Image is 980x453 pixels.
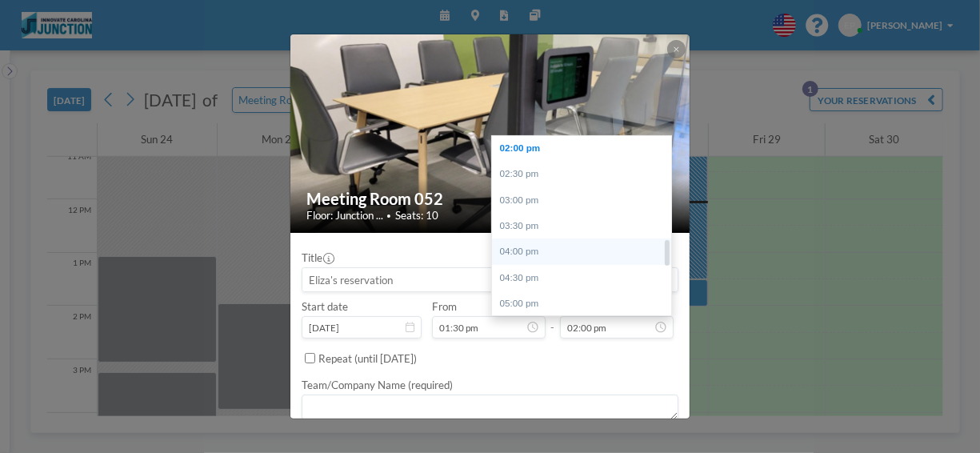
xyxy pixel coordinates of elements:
label: Start date [302,300,348,314]
h2: Meeting Room 052 [306,189,674,209]
span: Floor: Junction ... [306,209,383,222]
div: 02:30 pm [492,161,679,186]
label: Repeat (until [DATE]) [318,352,417,366]
input: Eliza's reservation [302,268,678,291]
div: 02:00 pm [492,135,679,161]
div: 05:00 pm [492,291,679,316]
div: 03:00 pm [492,187,679,213]
div: 04:30 pm [492,265,679,291]
img: 537.jpg [290,34,690,235]
label: Team/Company Name (required) [302,379,453,392]
span: • [386,210,391,221]
span: - [550,305,554,335]
div: 04:00 pm [492,239,679,264]
label: From [432,300,457,314]
label: Title [302,251,333,265]
div: 03:30 pm [492,213,679,239]
span: Seats: 10 [395,209,438,222]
